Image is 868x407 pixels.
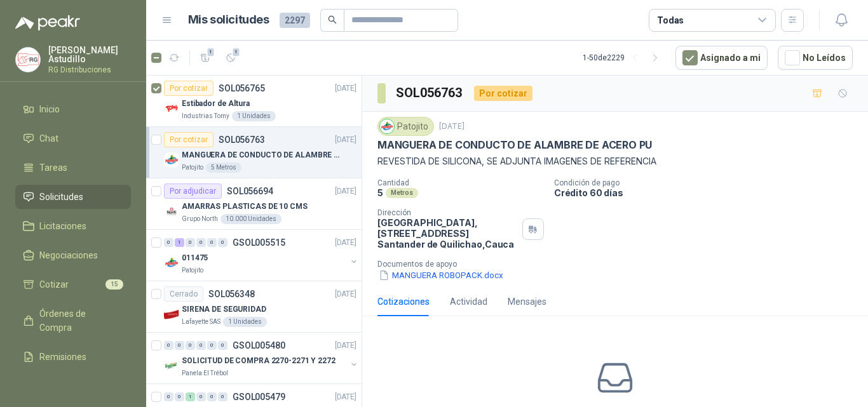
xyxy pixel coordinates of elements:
[196,341,206,350] div: 0
[164,152,179,168] img: Company Logo
[233,238,285,247] p: GSOL005515
[218,238,227,247] div: 0
[439,121,465,133] p: [DATE]
[377,178,544,187] p: Cantidad
[335,340,356,352] p: [DATE]
[39,219,86,233] span: Licitaciones
[48,66,131,74] p: RG Distribuciones
[182,368,228,378] p: Panela El Trébol
[146,281,362,333] a: CerradoSOL056348[DATE] Company LogoSIRENA DE SEGURIDADLafayette SAS1 Unidades
[233,341,285,350] p: GSOL005480
[195,48,215,68] button: 1
[207,341,217,350] div: 0
[377,138,652,152] p: MANGUERA DE CONDUCTO DE ALAMBRE DE ACERO PU
[164,338,359,378] a: 0 0 0 0 0 0 GSOL005480[DATE] Company LogoSOLICITUD DE COMPRA 2270-2271 Y 2272Panela El Trébol
[218,392,227,401] div: 0
[39,161,67,175] span: Tareas
[377,208,517,217] p: Dirección
[583,48,665,68] div: 1 - 50 de 2229
[396,83,464,103] h3: SOL056763
[335,185,356,197] p: [DATE]
[207,238,217,247] div: 0
[657,13,684,27] div: Todas
[146,127,362,178] a: Por cotizarSOL056763[DATE] Company LogoMANGUERA DE CONDUCTO DE ALAMBRE DE ACERO PUPatojito5 Metros
[377,217,517,250] p: [GEOGRAPHIC_DATA], [STREET_ADDRESS] Santander de Quilichao , Cauca
[164,307,179,322] img: Company Logo
[182,149,340,161] p: MANGUERA DE CONDUCTO DE ALAMBRE DE ACERO PU
[39,131,58,145] span: Chat
[219,135,265,144] p: SOL056763
[164,183,222,199] div: Por adjudicar
[164,358,179,373] img: Company Logo
[15,126,131,150] a: Chat
[196,238,206,247] div: 0
[182,317,220,327] p: Lafayette SAS
[377,187,383,198] p: 5
[15,374,131,398] a: Configuración
[335,83,356,95] p: [DATE]
[182,163,203,173] p: Patojito
[219,84,265,93] p: SOL056765
[196,392,206,401] div: 0
[15,97,131,121] a: Inicio
[164,341,173,350] div: 0
[232,47,241,57] span: 1
[335,288,356,300] p: [DATE]
[474,86,532,101] div: Por cotizar
[164,392,173,401] div: 0
[386,188,418,198] div: Metros
[164,238,173,247] div: 0
[233,392,285,401] p: GSOL005479
[186,392,195,401] div: 1
[16,48,40,72] img: Company Logo
[175,341,184,350] div: 0
[377,154,853,168] p: REVESTIDA DE SILICONA, SE ADJUNTA IMAGENES DE REFERENCIA
[164,255,179,270] img: Company Logo
[39,190,83,204] span: Solicitudes
[778,46,853,70] button: No Leídos
[175,238,184,247] div: 1
[232,111,276,121] div: 1 Unidades
[554,187,863,198] p: Crédito 60 días
[335,237,356,249] p: [DATE]
[164,235,359,276] a: 0 1 0 0 0 0 GSOL005515[DATE] Company Logo011475Patojito
[280,13,310,28] span: 2297
[182,355,336,367] p: SOLICITUD DE COMPRA 2270-2271 Y 2272
[508,295,546,309] div: Mensajes
[186,341,195,350] div: 0
[377,117,434,136] div: Patojito
[207,392,217,401] div: 0
[15,302,131,340] a: Órdenes de Compra
[15,214,131,238] a: Licitaciones
[15,243,131,267] a: Negociaciones
[146,178,362,230] a: Por adjudicarSOL056694[DATE] Company LogoAMARRAS PLASTICAS DE 10 CMSGrupo North10.000 Unidades
[39,277,69,291] span: Cotizar
[15,272,131,297] a: Cotizar15
[675,46,768,70] button: Asignado a mi
[182,265,203,276] p: Patojito
[182,304,266,316] p: SIRENA DE SEGURIDAD
[164,204,179,219] img: Company Logo
[39,307,119,335] span: Órdenes de Compra
[15,345,131,369] a: Remisiones
[164,132,214,147] div: Por cotizar
[227,187,273,196] p: SOL056694
[48,46,131,63] p: [PERSON_NAME] Astudillo
[223,317,267,327] div: 1 Unidades
[328,15,337,24] span: search
[450,295,487,309] div: Actividad
[15,15,80,30] img: Logo peakr
[554,178,863,187] p: Condición de pago
[208,290,255,298] p: SOL056348
[15,156,131,180] a: Tareas
[39,248,98,262] span: Negociaciones
[186,238,195,247] div: 0
[39,350,86,364] span: Remisiones
[164,81,214,96] div: Por cotizar
[220,214,281,224] div: 10.000 Unidades
[146,76,362,127] a: Por cotizarSOL056765[DATE] Company LogoEstibador de AlturaIndustrias Tomy1 Unidades
[218,341,227,350] div: 0
[164,286,203,302] div: Cerrado
[207,47,215,57] span: 1
[377,295,430,309] div: Cotizaciones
